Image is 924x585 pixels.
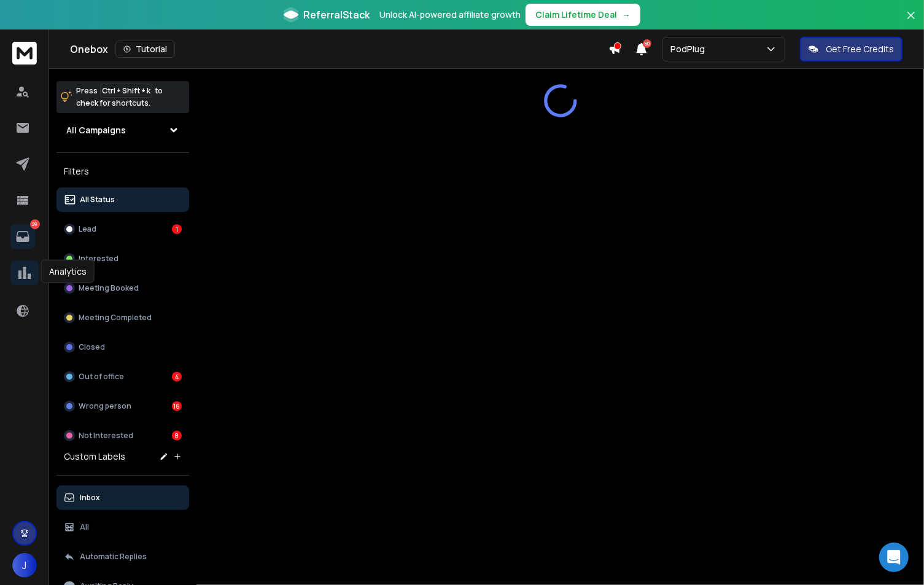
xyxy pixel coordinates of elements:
p: Closed [79,342,105,352]
span: Ctrl + Shift + k [100,84,152,98]
button: Meeting Completed [56,305,189,330]
div: Onebox [70,41,608,58]
button: Automatic Replies [56,544,189,569]
button: Claim Lifetime Deal→ [526,4,640,26]
p: Inbox [80,493,100,503]
p: Interested [79,254,118,264]
p: Lead [79,224,96,234]
div: 16 [172,401,182,411]
button: Out of office4 [56,364,189,389]
p: Press to check for shortcuts. [76,85,163,109]
button: Not Interested8 [56,423,189,448]
button: All Campaigns [56,118,189,143]
div: Analytics [41,260,95,283]
p: Unlock AI-powered affiliate growth [379,9,521,21]
div: 4 [172,372,182,382]
button: Wrong person16 [56,394,189,418]
p: All Status [80,195,115,205]
button: All [56,515,189,540]
p: All [80,522,89,532]
button: Inbox [56,485,189,510]
p: Meeting Completed [79,313,152,323]
a: 29 [10,224,35,249]
p: Not Interested [79,431,133,441]
button: Get Free Credits [800,37,903,61]
span: → [622,9,631,21]
button: All Status [56,187,189,212]
h1: All Campaigns [66,124,126,136]
p: Meeting Booked [79,283,139,293]
div: Open Intercom Messenger [879,543,909,572]
div: 8 [172,431,182,441]
button: Meeting Booked [56,276,189,300]
p: 29 [30,219,40,229]
p: PodPlug [670,43,710,55]
button: J [12,553,37,578]
button: Closed [56,335,189,359]
button: Lead1 [56,217,189,241]
button: Close banner [903,7,919,37]
span: ReferralStack [303,7,370,22]
button: Tutorial [115,41,175,58]
div: 1 [172,224,182,234]
p: Out of office [79,372,124,382]
p: Automatic Replies [80,552,147,562]
span: 50 [643,39,651,48]
h3: Filters [56,163,189,180]
p: Wrong person [79,401,131,411]
h3: Custom Labels [64,450,125,463]
p: Get Free Credits [826,43,894,55]
button: Interested [56,246,189,271]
